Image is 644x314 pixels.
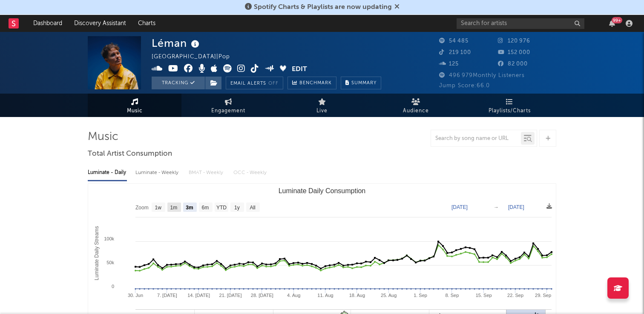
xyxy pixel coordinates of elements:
a: Audience [369,94,463,117]
span: Spotify Charts & Playlists are now updating [254,4,392,11]
span: 120 976 [498,38,530,44]
span: 125 [439,61,459,67]
text: 0 [112,284,114,289]
div: Luminate - Daily [88,166,127,180]
span: 152 000 [498,50,530,55]
button: Edit [292,64,307,75]
text: 28. [DATE] [251,293,273,298]
span: 54 485 [439,38,469,44]
a: Engagement [181,94,275,117]
text: 50k [106,260,114,265]
text: 4. Aug [287,293,300,298]
text: YTD [216,205,227,211]
text: 22. Sep [507,293,523,298]
span: Music [127,106,143,116]
text: 3m [186,205,193,211]
div: 99 + [612,17,622,23]
span: Total Artist Consumption [88,149,172,159]
text: Luminate Daily Consumption [279,187,366,194]
text: 7. [DATE] [157,293,177,298]
span: Dismiss [394,4,400,11]
div: Luminate - Weekly [135,166,180,180]
text: 18. Aug [349,293,365,298]
a: Discovery Assistant [68,15,132,32]
text: 1. Sep [414,293,427,298]
div: Léman [152,36,201,50]
text: 1y [234,205,240,211]
text: Luminate Daily Streams [94,226,100,280]
text: → [494,204,499,210]
a: Live [275,94,369,117]
a: Playlists/Charts [463,94,556,117]
button: Tracking [152,77,205,89]
em: Off [268,81,279,86]
a: Charts [132,15,161,32]
text: [DATE] [451,204,468,210]
button: 99+ [609,20,615,27]
text: 6m [202,205,209,211]
a: Benchmark [287,77,336,89]
input: Search by song name or URL [431,135,521,142]
text: 30. Jun [128,293,143,298]
button: Email AlertsOff [226,77,283,89]
text: 25. Aug [381,293,397,298]
text: All [250,205,255,211]
text: 11. Aug [317,293,333,298]
span: 219 100 [439,50,471,55]
text: 8. Sep [445,293,459,298]
text: 15. Sep [476,293,492,298]
text: Zoom [135,205,149,211]
span: Benchmark [299,78,332,88]
input: Search for artists [457,18,584,29]
text: 1w [155,205,162,211]
span: Engagement [211,106,245,116]
text: 100k [104,236,114,241]
span: 82 000 [498,61,528,67]
div: [GEOGRAPHIC_DATA] | Pop [152,52,240,62]
span: Jump Score: 66.0 [439,83,490,88]
text: 29. Sep [535,293,551,298]
text: 1m [170,205,178,211]
text: [DATE] [508,204,524,210]
a: Dashboard [27,15,68,32]
span: 496 979 Monthly Listeners [439,73,525,78]
span: Live [316,106,328,116]
text: 14. [DATE] [187,293,210,298]
button: Summary [341,77,381,89]
a: Music [88,94,181,117]
span: Audience [403,106,429,116]
text: 21. [DATE] [219,293,242,298]
span: Summary [351,81,377,86]
span: Playlists/Charts [489,106,531,116]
